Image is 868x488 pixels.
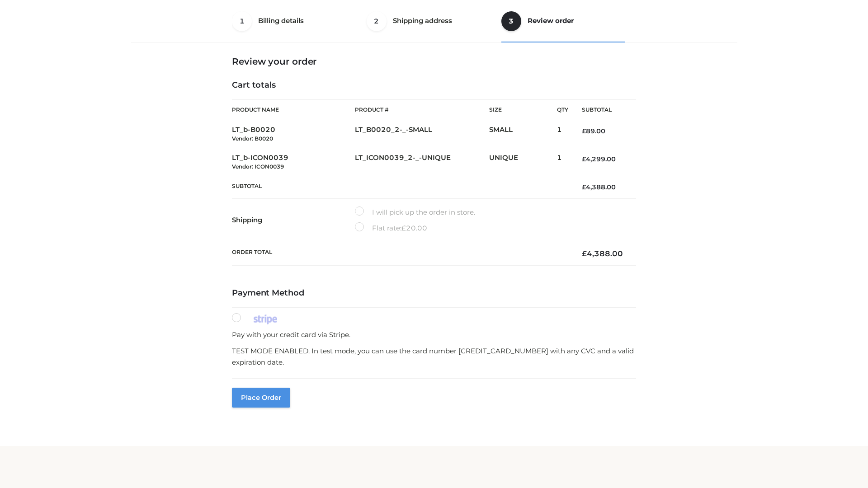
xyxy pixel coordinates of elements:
[401,224,427,232] bdi: 20.00
[582,127,605,135] bdi: 89.00
[232,345,636,368] p: TEST MODE ENABLED. In test mode, you can use the card number [CREDIT_CARD_NUMBER] with any CVC an...
[582,155,616,163] bdi: 4,299.00
[557,99,568,120] th: Qty
[232,120,355,148] td: LT_b-B0020
[489,100,552,120] th: Size
[568,100,636,120] th: Subtotal
[401,224,406,232] span: £
[232,99,355,120] th: Product Name
[557,120,568,148] td: 1
[355,206,475,218] label: I will pick up the order in store.
[232,388,290,408] button: Place order
[232,176,568,198] th: Subtotal
[489,120,557,148] td: SMALL
[355,148,489,176] td: LT_ICON0039_2-_-UNIQUE
[489,148,557,176] td: UNIQUE
[232,135,273,142] small: Vendor: B0020
[232,80,636,90] h4: Cart totals
[232,329,636,341] p: Pay with your credit card via Stripe.
[232,148,355,176] td: LT_b-ICON0039
[557,148,568,176] td: 1
[232,56,636,67] h3: Review your order
[582,127,586,135] span: £
[582,183,616,191] bdi: 4,388.00
[582,183,586,191] span: £
[582,249,587,258] span: £
[355,222,427,234] label: Flat rate:
[232,198,355,242] th: Shipping
[582,249,623,258] bdi: 4,388.00
[232,242,568,266] th: Order Total
[355,120,489,148] td: LT_B0020_2-_-SMALL
[232,163,284,170] small: Vendor: ICON0039
[355,99,489,120] th: Product #
[232,288,636,298] h4: Payment Method
[582,155,586,163] span: £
